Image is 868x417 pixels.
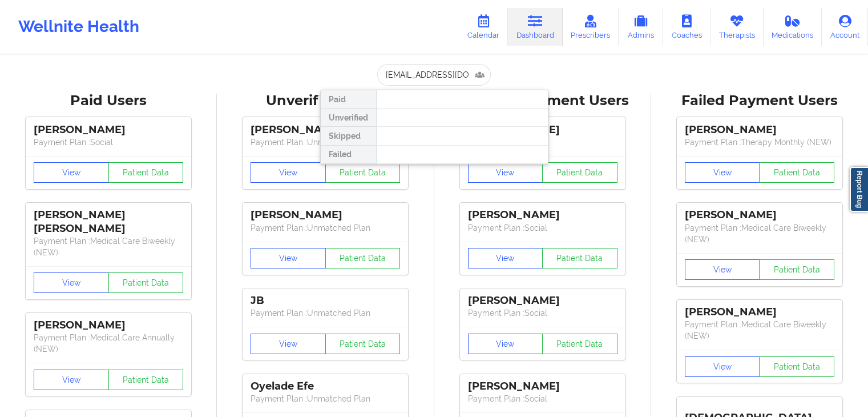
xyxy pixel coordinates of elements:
[759,259,834,280] button: Patient Data
[251,380,400,393] div: Oyelade Efe
[468,248,543,268] button: View
[685,209,834,222] div: [PERSON_NAME]
[542,334,617,354] button: Patient Data
[251,162,326,183] button: View
[508,8,563,46] a: Dashboard
[34,370,109,390] button: View
[34,123,183,137] div: [PERSON_NAME]
[251,393,400,404] p: Payment Plan : Unmatched Plan
[325,334,401,354] button: Patient Data
[468,393,617,404] p: Payment Plan : Social
[321,146,376,164] div: Failed
[685,162,760,183] button: View
[108,162,184,183] button: Patient Data
[685,306,834,319] div: [PERSON_NAME]
[34,235,183,258] p: Payment Plan : Medical Care Biweekly (NEW)
[325,162,401,183] button: Patient Data
[468,162,543,183] button: View
[619,8,663,46] a: Admins
[764,8,822,46] a: Medications
[251,307,400,319] p: Payment Plan : Unmatched Plan
[251,334,326,354] button: View
[710,8,764,46] a: Therapists
[321,127,376,145] div: Skipped
[251,123,400,137] div: [PERSON_NAME]
[34,137,183,148] p: Payment Plan : Social
[251,294,400,307] div: JB
[685,319,834,342] p: Payment Plan : Medical Care Biweekly (NEW)
[468,307,617,319] p: Payment Plan : Social
[822,8,868,46] a: Account
[225,92,426,110] div: Unverified Users
[251,209,400,222] div: [PERSON_NAME]
[663,8,710,46] a: Coaches
[759,356,834,377] button: Patient Data
[468,294,617,307] div: [PERSON_NAME]
[659,92,860,110] div: Failed Payment Users
[34,272,109,293] button: View
[468,334,543,354] button: View
[468,209,617,222] div: [PERSON_NAME]
[685,259,760,280] button: View
[685,123,834,137] div: [PERSON_NAME]
[251,137,400,148] p: Payment Plan : Unmatched Plan
[34,209,183,235] div: [PERSON_NAME] [PERSON_NAME]
[321,109,376,127] div: Unverified
[542,162,617,183] button: Patient Data
[850,167,868,212] a: Report Bug
[468,222,617,234] p: Payment Plan : Social
[251,248,326,268] button: View
[563,8,619,46] a: Prescribers
[459,8,508,46] a: Calendar
[685,356,760,377] button: View
[321,90,376,109] div: Paid
[34,162,109,183] button: View
[685,222,834,245] p: Payment Plan : Medical Care Biweekly (NEW)
[34,319,183,332] div: [PERSON_NAME]
[685,137,834,148] p: Payment Plan : Therapy Monthly (NEW)
[759,162,834,183] button: Patient Data
[542,248,617,268] button: Patient Data
[34,332,183,355] p: Payment Plan : Medical Care Annually (NEW)
[468,380,617,393] div: [PERSON_NAME]
[251,222,400,234] p: Payment Plan : Unmatched Plan
[108,272,184,293] button: Patient Data
[325,248,401,268] button: Patient Data
[8,92,209,110] div: Paid Users
[108,370,184,390] button: Patient Data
